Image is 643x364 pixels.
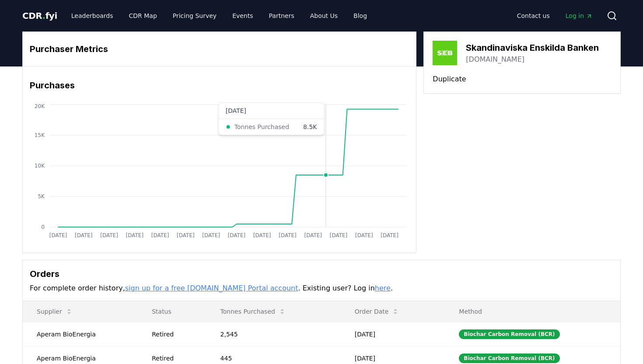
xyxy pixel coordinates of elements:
[125,284,298,292] a: sign up for a free [DOMAIN_NAME] Portal account
[253,232,271,238] tspan: [DATE]
[279,232,297,238] tspan: [DATE]
[510,8,600,24] nav: Main
[30,303,80,320] button: Supplier
[49,232,67,238] tspan: [DATE]
[22,10,57,21] span: CDR fyi
[100,232,118,238] tspan: [DATE]
[202,232,220,238] tspan: [DATE]
[64,8,374,24] nav: Main
[41,224,45,230] tspan: 0
[355,232,373,238] tspan: [DATE]
[375,284,391,292] a: here
[348,303,406,320] button: Order Date
[510,8,557,24] a: Contact us
[30,283,613,294] p: For complete order history, . Existing user? Log in .
[145,307,199,316] p: Status
[75,232,93,238] tspan: [DATE]
[433,74,612,84] p: Duplicate
[228,232,246,238] tspan: [DATE]
[466,54,524,65] a: [DOMAIN_NAME]
[30,267,613,280] h3: Orders
[152,330,199,339] div: Retired
[35,103,45,109] tspan: 20K
[206,322,341,346] td: 2,545
[452,307,613,316] p: Method
[152,354,199,363] div: Retired
[566,11,593,20] span: Log in
[166,8,224,24] a: Pricing Survey
[23,322,138,346] td: Aperam BioEnergia
[38,193,45,199] tspan: 5K
[126,232,144,238] tspan: [DATE]
[225,8,260,24] a: Events
[177,232,195,238] tspan: [DATE]
[559,8,600,24] a: Log in
[303,8,345,24] a: About Us
[262,8,301,24] a: Partners
[64,8,120,24] a: Leaderboards
[30,42,409,56] h3: Purchaser Metrics
[381,232,398,238] tspan: [DATE]
[122,8,164,24] a: CDR Map
[151,232,169,238] tspan: [DATE]
[330,232,348,238] tspan: [DATE]
[466,41,599,54] h3: Skandinaviska Enskilda Banken
[42,10,45,21] span: .
[30,79,409,92] h3: Purchases
[213,303,293,320] button: Tonnes Purchased
[35,132,45,138] tspan: 15K
[304,232,322,238] tspan: [DATE]
[35,163,45,169] tspan: 10K
[459,353,559,363] div: Biochar Carbon Removal (BCR)
[346,8,374,24] a: Blog
[459,329,559,339] div: Biochar Carbon Removal (BCR)
[341,322,445,346] td: [DATE]
[22,10,57,22] a: CDR.fyi
[433,41,457,65] img: Skandinaviska Enskilda Banken-logo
